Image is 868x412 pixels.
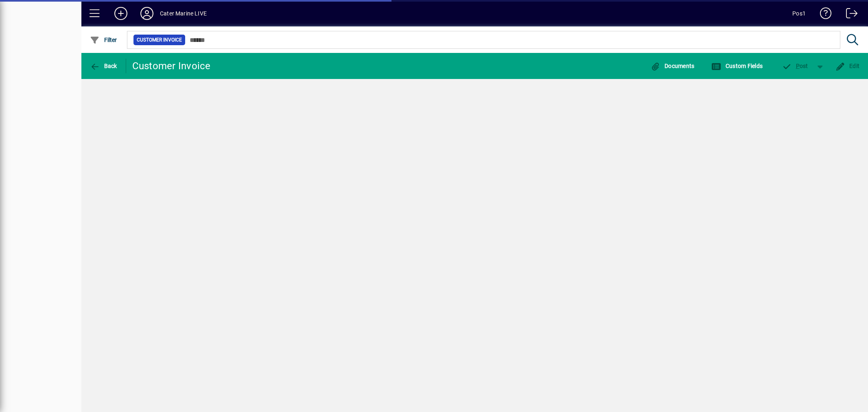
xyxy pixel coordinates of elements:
a: Logout [840,2,858,28]
button: Back [88,59,119,73]
button: Profile [134,6,160,21]
span: Filter [90,37,117,43]
span: P [796,63,800,69]
span: ost [782,63,808,69]
a: Knowledge Base [814,2,832,28]
app-page-header-button: Back [81,59,126,73]
button: Post [778,59,812,73]
div: Cater Marine LIVE [160,7,207,20]
div: Customer Invoice [132,59,211,72]
span: Custom Fields [711,63,763,69]
span: Customer Invoice [137,36,182,44]
span: Edit [835,63,860,69]
button: Custom Fields [709,59,765,73]
button: Filter [88,33,119,47]
span: Documents [651,63,695,69]
button: Documents [649,59,697,73]
button: Edit [833,59,862,73]
span: Back [90,63,117,69]
div: Pos1 [792,7,806,20]
button: Add [108,6,134,21]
